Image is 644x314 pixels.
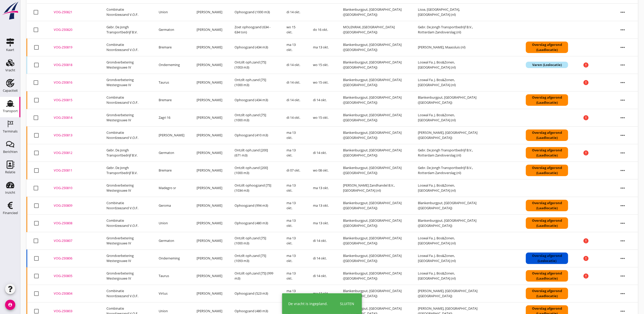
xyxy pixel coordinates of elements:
[153,74,190,91] td: Taurus
[54,133,94,138] div: VOG-250813
[54,62,94,68] div: VOG-250818
[615,128,630,142] i: more_horiz
[153,91,190,109] td: Bremare
[412,74,489,91] td: Loswal Fa. J. Bos&Zonen, [GEOGRAPHIC_DATA] (nl)
[153,21,190,38] td: Germaton
[190,144,228,162] td: [PERSON_NAME]
[615,40,630,55] i: more_horiz
[100,3,153,21] td: Combinatie Noordzeezand V.O.F.
[615,58,630,72] i: more_horiz
[340,301,354,306] div: Sluiten
[190,197,228,214] td: [PERSON_NAME]
[307,250,337,267] td: di 14 okt.
[412,162,489,179] td: Gebr. De Jongh Transportbedrijf B.V., Rotterdam Zandoverslag (nl)
[190,3,228,21] td: [PERSON_NAME]
[5,171,15,174] div: Relatie
[228,144,280,162] td: Ontzilt oph.zand [200] (671 m3)
[288,301,328,306] div: De vracht is ingepland.
[307,21,337,38] td: do 16 okt.
[337,3,412,21] td: Blankenburgput, [GEOGRAPHIC_DATA] ([GEOGRAPHIC_DATA])
[280,3,307,21] td: di 14 okt.
[190,267,228,285] td: [PERSON_NAME]
[280,162,307,179] td: di 07 okt.
[615,163,630,178] i: more_horiz
[615,111,630,125] i: more_horiz
[307,38,337,56] td: ma 13 okt.
[280,21,307,38] td: wo 15 okt.
[526,129,568,141] div: Overslag afgerond (Laadlocatie)
[228,126,280,144] td: Ophoogzand (410 m3)
[190,91,228,109] td: [PERSON_NAME]
[228,267,280,285] td: Ontzilt oph.zand [75] (999 m3)
[54,27,94,32] div: VOG-250820
[307,74,337,91] td: wo 15 okt.
[615,199,630,213] i: more_horiz
[228,74,280,91] td: Ontzilt oph.zand [75] (1000 m3)
[153,197,190,214] td: Geroma
[615,181,630,195] i: more_horiz
[337,38,412,56] td: Blankenburgput, [GEOGRAPHIC_DATA] ([GEOGRAPHIC_DATA])
[412,109,489,126] td: Loswal Fa. J. Bos&Zonen, [GEOGRAPHIC_DATA] (nl)
[583,255,589,261] i: error
[190,109,228,126] td: [PERSON_NAME]
[153,3,190,21] td: Union
[307,91,337,109] td: di 14 okt.
[228,250,280,267] td: Ontzilt oph.zand [75] (1093 m3)
[1,1,19,20] img: logo-small.a267ee39.svg
[190,250,228,267] td: [PERSON_NAME]
[412,3,489,21] td: Lisse, [GEOGRAPHIC_DATA], [GEOGRAPHIC_DATA] (nl)
[412,197,489,214] td: Blankenburgput, [GEOGRAPHIC_DATA] ([GEOGRAPHIC_DATA])
[54,238,94,243] div: VOG-250807
[190,285,228,302] td: [PERSON_NAME]
[615,269,630,283] i: more_horiz
[100,109,153,126] td: Grondverbetering Westergouwe IV
[337,250,412,267] td: Blankenburgput, [GEOGRAPHIC_DATA] ([GEOGRAPHIC_DATA])
[337,109,412,126] td: Blankenburgput, [GEOGRAPHIC_DATA] ([GEOGRAPHIC_DATA])
[228,91,280,109] td: Ophoogzand (434 m3)
[190,21,228,38] td: [PERSON_NAME]
[3,211,18,215] div: Financieel
[100,162,153,179] td: Gebr. De Jongh Transportbedrijf B.V.
[412,232,489,250] td: Loswal Fa. J. Bos&Zonen, [GEOGRAPHIC_DATA] (nl)
[100,56,153,74] td: Grondverbetering Westergouwe IV
[100,126,153,144] td: Combinatie Noordzeezand V.O.F.
[3,89,18,92] div: Capaciteit
[5,69,15,72] div: Vracht
[583,80,589,86] i: error
[307,56,337,74] td: wo 15 okt.
[412,179,489,197] td: Loswal Fa. J. Bos&Zonen, [GEOGRAPHIC_DATA] (nl)
[100,267,153,285] td: Grondverbetering Westergouwe IV
[337,144,412,162] td: Blankenburgput, [GEOGRAPHIC_DATA] ([GEOGRAPHIC_DATA])
[54,115,94,120] div: VOG-250814
[615,234,630,248] i: more_horiz
[280,126,307,144] td: ma 13 okt.
[100,38,153,56] td: Combinatie Noordzeezand V.O.F.
[526,270,568,282] div: Overslag afgerond (Laadlocatie)
[228,214,280,232] td: Ophoogzand (480 m3)
[54,45,94,50] div: VOG-250819
[100,144,153,162] td: Gebr. De Jongh Transportbedrijf B.V.
[190,162,228,179] td: [PERSON_NAME]
[54,256,94,261] div: VOG-250806
[412,21,489,38] td: Gebr. De Jongh Transportbedrijf B.V., Rotterdam Zandoverslag (nl)
[190,179,228,197] td: [PERSON_NAME]
[338,299,356,308] button: Sluiten
[526,147,568,159] div: Overslag afgerond (Laadlocatie)
[412,91,489,109] td: Blankenburgput, [GEOGRAPHIC_DATA] ([GEOGRAPHIC_DATA])
[100,179,153,197] td: Grondverbetering Westergouwe IV
[412,38,489,56] td: [PERSON_NAME], Maassluis (nl)
[337,56,412,74] td: Blankenburgput, [GEOGRAPHIC_DATA] ([GEOGRAPHIC_DATA])
[583,150,589,156] i: error
[153,214,190,232] td: Union
[228,109,280,126] td: Ontzilt oph.zand [75] (1000 m3)
[100,250,153,267] td: Grondverbetering Westergouwe IV
[280,56,307,74] td: di 14 okt.
[615,75,630,90] i: more_horiz
[280,109,307,126] td: di 14 okt.
[153,285,190,302] td: Virtus
[153,232,190,250] td: Germaton
[307,267,337,285] td: di 14 okt.
[412,56,489,74] td: Loswal Fa. J. Bos&Zonen, [GEOGRAPHIC_DATA] (nl)
[280,38,307,56] td: ma 13 okt.
[337,21,412,38] td: MOLENRAK, [GEOGRAPHIC_DATA] ([GEOGRAPHIC_DATA])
